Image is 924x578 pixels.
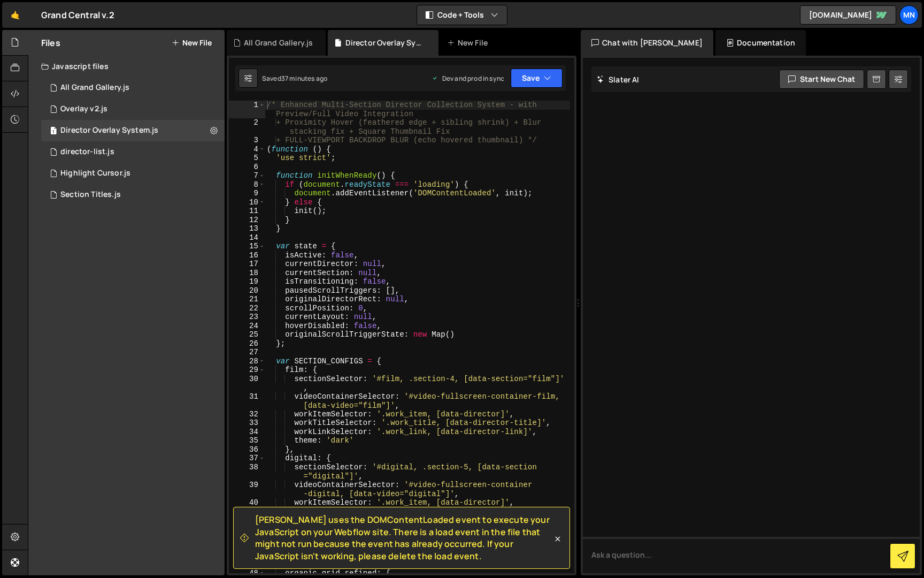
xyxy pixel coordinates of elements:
[229,498,265,507] div: 40
[229,330,265,339] div: 25
[229,507,265,516] div: 41
[60,169,130,178] div: Highlight Cursor.js
[229,313,265,322] div: 23
[597,74,640,85] h2: Slater AI
[511,69,563,88] button: Save
[229,454,265,463] div: 37
[41,141,225,163] div: 15298/40379.js
[229,224,265,233] div: 13
[244,37,313,48] div: All Grand Gallery.js
[229,145,265,154] div: 4
[229,436,265,445] div: 35
[60,147,114,157] div: director-list.js
[800,5,896,25] a: [DOMAIN_NAME]
[447,37,492,48] div: New File
[229,542,265,551] div: 45
[432,74,504,83] div: Dev and prod in sync
[417,5,507,25] button: Code + Tools
[41,77,225,98] div: 15298/43578.js
[229,551,265,560] div: 46
[229,375,265,392] div: 30
[41,184,225,206] div: 15298/40223.js
[41,9,114,21] div: Grand Central v.2
[229,171,265,180] div: 7
[41,98,225,120] div: 15298/45944.js
[229,569,265,578] div: 48
[60,104,107,114] div: Overlay v2.js
[229,419,265,428] div: 33
[229,463,265,481] div: 38
[229,118,265,136] div: 2
[229,524,265,534] div: 43
[229,304,265,313] div: 22
[229,534,265,543] div: 44
[2,2,28,28] a: 🤙
[229,242,265,251] div: 15
[229,189,265,198] div: 9
[229,154,265,163] div: 5
[255,514,552,562] span: [PERSON_NAME] uses the DOMContentLoaded event to execute your JavaScript on your Webflow site. Th...
[229,357,265,366] div: 28
[41,37,60,49] h2: Files
[229,481,265,498] div: 39
[281,74,327,83] div: 37 minutes ago
[229,180,265,189] div: 8
[41,120,225,141] div: 15298/42891.js
[229,207,265,216] div: 11
[229,286,265,295] div: 20
[60,126,158,135] div: Director Overlay System.js
[229,348,265,357] div: 27
[229,277,265,286] div: 19
[229,410,265,419] div: 32
[229,216,265,225] div: 12
[229,322,265,331] div: 24
[229,366,265,375] div: 29
[50,127,57,136] span: 1
[41,163,225,184] div: 15298/43117.js
[229,516,265,525] div: 42
[229,392,265,410] div: 31
[345,37,426,48] div: Director Overlay System.js
[229,428,265,437] div: 34
[229,163,265,172] div: 6
[229,101,265,118] div: 1
[229,269,265,278] div: 18
[229,445,265,454] div: 36
[581,30,713,56] div: Chat with [PERSON_NAME]
[60,190,121,200] div: Section Titles.js
[899,5,919,25] a: MN
[28,56,225,77] div: Javascript files
[229,339,265,348] div: 26
[229,136,265,145] div: 3
[229,198,265,207] div: 10
[229,295,265,304] div: 21
[229,560,265,569] div: 47
[229,251,265,260] div: 16
[715,30,806,56] div: Documentation
[229,260,265,269] div: 17
[229,233,265,242] div: 14
[779,70,864,89] button: Start new chat
[262,74,327,83] div: Saved
[172,39,212,47] button: New File
[60,83,129,93] div: All Grand Gallery.js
